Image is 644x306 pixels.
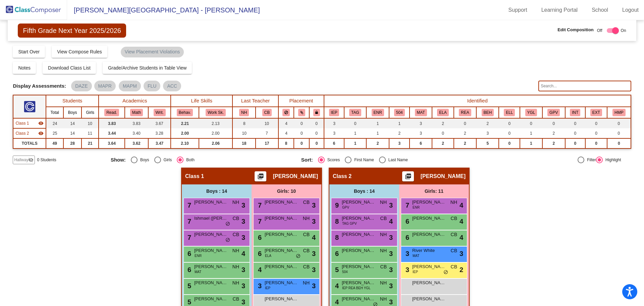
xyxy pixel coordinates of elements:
[67,5,260,15] span: [PERSON_NAME][GEOGRAPHIC_DATA] - [PERSON_NAME]
[542,118,565,128] td: 0
[99,95,171,107] th: Academics
[171,95,232,107] th: Life Skills
[329,109,339,116] button: IEP
[437,109,448,116] button: ELA
[459,109,471,116] button: REA
[410,138,432,148] td: 6
[232,107,256,118] th: Nan Hargett
[520,138,542,148] td: 1
[342,279,375,286] span: [PERSON_NAME]
[121,47,184,57] mat-chip: View Placement Violations
[278,118,294,128] td: 4
[256,202,262,209] span: 7
[565,118,585,128] td: 0
[232,279,239,287] span: NH
[389,249,393,259] span: 3
[460,200,463,210] span: 4
[476,107,499,118] th: MTSS Behavior/Behavior Concerns
[333,218,339,225] span: 8
[476,138,499,148] td: 5
[324,107,344,118] th: Individualized Education Plan
[18,49,40,54] span: Start Over
[13,138,46,148] td: TOTALS
[199,128,233,138] td: 2.00
[443,270,448,275] span: do_not_disturb_alt
[499,118,520,128] td: 0
[389,128,410,138] td: 2
[195,269,201,274] span: MAT
[303,215,310,222] span: NH
[265,263,298,270] span: [PERSON_NAME]
[525,109,537,116] button: YGL
[82,107,99,118] th: Girls
[380,247,387,254] span: NH
[333,173,352,180] span: Class 2
[404,250,409,257] span: 3
[194,296,228,302] span: [PERSON_NAME]
[312,249,316,259] span: 3
[585,128,607,138] td: 0
[344,138,366,148] td: 1
[46,118,63,128] td: 24
[265,215,298,222] span: [PERSON_NAME]
[386,157,408,163] div: Last Name
[294,128,309,138] td: 0
[18,65,31,71] span: Notes
[278,138,294,148] td: 8
[585,107,607,118] th: Extrovert
[413,253,419,258] span: MAT
[38,131,44,136] mat-icon: visibility
[421,173,466,180] span: [PERSON_NAME]
[389,138,410,148] td: 3
[63,138,82,148] td: 28
[262,109,272,116] button: CB
[389,281,393,291] span: 3
[476,118,499,128] td: 2
[344,128,366,138] td: 1
[265,253,271,258] span: ELA
[241,200,245,210] span: 3
[185,173,204,180] span: Class 1
[380,263,387,270] span: CB
[570,109,580,116] button: INT
[13,118,46,128] td: Kristina Whittington - No Class Name
[547,109,560,116] button: GPV
[186,234,191,241] span: 7
[344,118,366,128] td: 0
[389,107,410,118] th: 504 Plan
[225,237,230,243] span: do_not_disturb_alt
[342,286,371,291] span: IEP REA BEH YGL
[186,282,191,290] span: 5
[538,81,631,91] input: Search...
[309,118,324,128] td: 0
[303,247,310,254] span: CB
[333,250,339,257] span: 6
[476,128,499,138] td: 3
[503,5,533,15] a: Support
[352,157,374,163] div: First Name
[451,247,457,254] span: CB
[241,216,245,226] span: 3
[239,109,249,116] button: NH
[342,263,375,270] span: [PERSON_NAME]
[402,171,414,181] button: Print Students Details
[103,62,192,74] button: Grade/Archive Students in Table View
[432,118,454,128] td: 2
[333,234,339,241] span: 8
[255,171,266,181] button: Print Students Details
[111,157,126,163] span: Show:
[451,215,457,222] span: CB
[542,128,565,138] td: 2
[241,232,245,243] span: 3
[294,107,309,118] th: Keep with students
[15,130,29,136] span: Class 2
[366,118,389,128] td: 1
[412,279,446,286] span: [PERSON_NAME]
[37,157,56,163] span: 0 Students
[182,184,252,198] div: Boys : 14
[312,232,316,243] span: 4
[294,118,309,128] td: 0
[460,216,463,226] span: 4
[256,107,278,118] th: Chelsea Bailey
[108,65,187,71] span: Grade/Archive Students in Table View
